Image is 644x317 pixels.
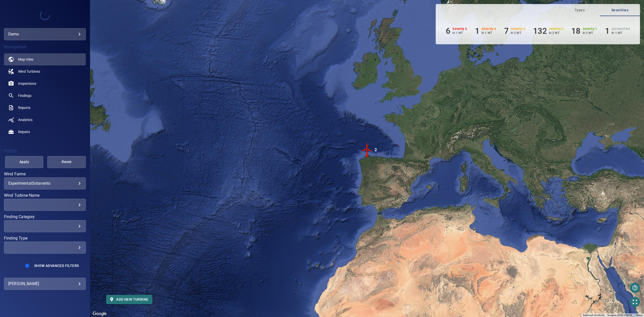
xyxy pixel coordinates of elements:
a: inspections noActive [4,77,86,90]
button: Add new turbine [106,295,152,304]
h6: Severity 5 [452,27,467,31]
span: Severities [603,7,637,13]
button: Keyboard shortcuts [583,313,605,317]
li: Severity 3 [504,26,525,36]
a: reports noActive [4,102,86,114]
span: Findings [18,93,31,98]
span: Add new turbine [110,296,148,303]
label: Wind Turbine Name [4,193,86,197]
p: in 1 WT [612,31,630,35]
p: in 1 WT [481,31,496,35]
img: windFarmIconCat5.svg [359,142,375,157]
a: Open this area in Google Maps (opens a new window) [91,310,108,317]
h6: Unclassified [612,27,630,31]
div: demo [8,30,82,38]
li: Severity Unclassified [605,26,630,36]
span: Reset [54,159,79,165]
div: Finding Type [4,242,86,254]
span: Show Advanced Filters [34,264,79,268]
p: in 2 WT [549,31,563,35]
a: analytics noActive [4,114,86,126]
span: Imagery ©2025 NASA [608,314,632,316]
div: ExperimentalSotavento [8,181,82,186]
label: Finding Type [4,236,86,240]
h6: 1 [475,26,479,36]
gmp-advanced-marker: 2 [359,142,375,158]
span: Repairs [18,129,30,134]
button: Show Advanced Filters [31,262,82,270]
a: repairs noActive [4,126,86,138]
a: windturbines noActive [4,65,86,77]
li: Severity 2 [533,26,563,36]
span: Inspections [18,81,36,86]
h6: Severity 1 [583,27,597,31]
button: Reset [47,156,86,168]
div: 2 [375,142,377,157]
a: findings noActive [4,90,86,102]
span: Apply [11,159,37,165]
p: in 2 WT [511,31,525,35]
h6: Severity 4 [481,27,496,31]
li: Severity 4 [475,26,496,36]
a: map active [4,53,86,65]
h4: Navigation [4,44,86,49]
div: Wind Farms [4,177,86,189]
p: in 1 WT [452,31,467,35]
h4: Filters [4,148,86,153]
h6: 1 [605,26,610,36]
div: Wind Turbine Name [4,199,86,211]
span: Reports [18,105,30,110]
h6: 18 [571,26,580,36]
div: Finding Category [4,220,86,232]
div: [PERSON_NAME] [8,280,82,288]
h6: Severity 3 [511,27,525,31]
li: Severity 5 [446,26,467,36]
h6: 6 [446,26,450,36]
span: Analytics [18,117,32,122]
a: Terms (opens in new tab) [635,314,642,316]
li: Severity 1 [571,26,597,36]
label: Wind Farms [4,172,86,176]
h6: Severity 2 [549,27,563,31]
span: Types [562,7,597,13]
span: Wind Turbines [18,69,40,74]
h6: 132 [533,26,547,36]
img: Google [91,310,108,317]
p: in 2 WT [583,31,597,35]
div: demo [4,28,86,40]
button: Apply [5,156,44,168]
h6: 7 [504,26,509,36]
label: Finding Category [4,215,86,219]
span: Map View [18,57,33,62]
